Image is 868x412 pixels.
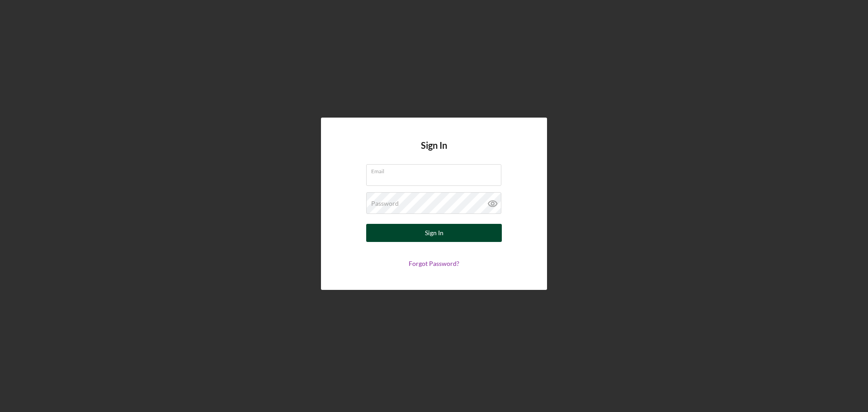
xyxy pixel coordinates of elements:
[366,224,502,242] button: Sign In
[371,200,399,207] label: Password
[371,165,501,175] label: Email
[425,224,443,242] div: Sign In
[421,140,447,164] h4: Sign In
[409,260,459,267] a: Forgot Password?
